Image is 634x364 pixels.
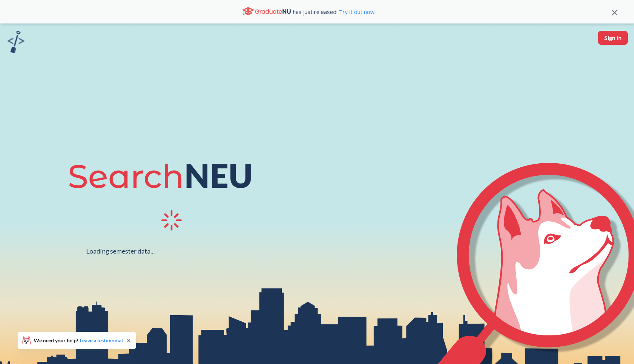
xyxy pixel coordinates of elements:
a: Leave a testimonial [80,337,123,343]
a: Try it out now! [338,8,376,15]
button: Sign In [598,31,628,45]
a: sandbox logo [7,31,25,55]
img: sandbox logo [7,31,25,53]
span: has just released! [293,8,376,16]
span: We need your help! [34,338,123,343]
div: Loading semester data... [86,247,155,255]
